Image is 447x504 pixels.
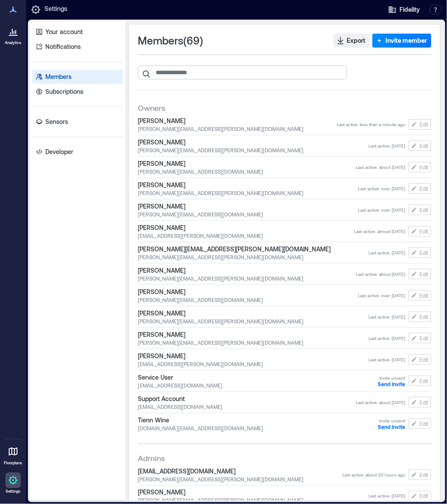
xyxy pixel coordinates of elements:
[138,211,358,218] span: [PERSON_NAME][EMAIL_ADDRESS][DOMAIN_NAME]
[399,5,420,14] span: Fidelity
[138,245,369,254] span: [PERSON_NAME][EMAIL_ADDRESS][PERSON_NAME][DOMAIN_NAME]
[420,356,428,363] span: Edit
[337,121,405,127] span: Last active : less than a minute ago
[420,249,428,256] span: Edit
[32,85,123,99] a: Subscriptions
[3,470,24,497] a: Settings
[138,275,356,282] span: [PERSON_NAME][EMAIL_ADDRESS][PERSON_NAME][DOMAIN_NAME]
[334,34,370,48] button: Export
[45,117,68,126] p: Sensors
[356,164,405,170] span: Last active : about [DATE]
[409,491,431,501] button: Edit
[138,467,342,476] span: [EMAIL_ADDRESS][DOMAIN_NAME]
[138,117,337,125] span: [PERSON_NAME]
[138,266,356,275] span: [PERSON_NAME]
[32,145,123,159] a: Developer
[138,34,203,48] span: Members ( 69 )
[420,335,428,342] span: Edit
[138,288,358,296] span: [PERSON_NAME]
[138,476,342,483] span: [PERSON_NAME][EMAIL_ADDRESS][PERSON_NAME][DOMAIN_NAME]
[138,159,356,168] span: [PERSON_NAME]
[138,425,378,432] span: [DOMAIN_NAME][EMAIL_ADDRESS][DOMAIN_NAME]
[138,352,369,360] span: [PERSON_NAME]
[138,453,165,463] span: Admins
[369,314,405,320] span: Last active : [DATE]
[409,470,431,480] button: Edit
[420,377,428,384] span: Edit
[420,471,428,478] span: Edit
[356,399,405,405] span: Last active : about [DATE]
[372,34,431,48] button: Invite member
[386,3,423,17] button: Fidelity
[369,143,405,149] span: Last active : [DATE]
[369,335,405,341] span: Last active : [DATE]
[420,185,428,192] span: Edit
[138,181,358,189] span: [PERSON_NAME]
[409,333,431,343] button: Edit
[138,296,358,303] span: [PERSON_NAME][EMAIL_ADDRESS][DOMAIN_NAME]
[354,228,405,234] span: Last active : almost [DATE]
[358,207,405,213] span: Last active : over [DATE]
[409,247,431,258] button: Edit
[409,376,431,386] button: Edit
[409,290,431,301] button: Edit
[138,309,369,318] span: [PERSON_NAME]
[409,162,431,172] button: Edit
[45,27,83,36] p: Your account
[409,354,431,365] button: Edit
[358,185,405,192] span: Last active : over [DATE]
[369,493,405,499] span: Last active : [DATE]
[138,318,369,325] span: [PERSON_NAME][EMAIL_ADDRESS][PERSON_NAME][DOMAIN_NAME]
[409,312,431,322] button: Edit
[420,164,428,171] span: Edit
[1,441,25,468] a: Floorplans
[45,42,81,51] p: Notifications
[138,330,369,339] span: [PERSON_NAME]
[342,472,405,478] span: Last active : about 20 hours ago
[138,339,369,346] span: [PERSON_NAME][EMAIL_ADDRESS][PERSON_NAME][DOMAIN_NAME]
[44,4,67,15] p: Settings
[420,493,428,500] span: Edit
[138,189,358,196] span: [PERSON_NAME][EMAIL_ADDRESS][PERSON_NAME][DOMAIN_NAME]
[138,497,369,504] span: [PERSON_NAME][EMAIL_ADDRESS][PERSON_NAME][DOMAIN_NAME]
[369,357,405,363] span: Last active : [DATE]
[138,103,165,113] span: Owners
[138,254,369,261] span: [PERSON_NAME][EMAIL_ADDRESS][PERSON_NAME][DOMAIN_NAME]
[420,399,428,406] span: Edit
[409,205,431,215] button: Edit
[420,420,428,427] span: Edit
[379,418,405,424] span: Invite unsent
[138,416,378,425] span: Tienn Wine
[420,142,428,149] span: Edit
[138,382,378,389] span: [EMAIL_ADDRESS][DOMAIN_NAME]
[32,40,123,54] a: Notifications
[378,424,405,430] button: Send Invite
[138,373,378,382] span: Service User
[138,168,356,175] span: [PERSON_NAME][EMAIL_ADDRESS][DOMAIN_NAME]
[347,36,365,45] span: Export
[45,147,73,156] p: Developer
[138,125,337,132] span: [PERSON_NAME][EMAIL_ADDRESS][PERSON_NAME][DOMAIN_NAME]
[138,138,369,147] span: [PERSON_NAME]
[420,121,428,128] span: Edit
[409,418,431,429] button: Edit
[6,489,20,494] p: Settings
[138,232,354,239] span: [EMAIL_ADDRESS][PERSON_NAME][DOMAIN_NAME]
[369,250,405,256] span: Last active : [DATE]
[420,271,428,278] span: Edit
[138,403,356,410] span: [EMAIL_ADDRESS][DOMAIN_NAME]
[378,381,405,387] button: Send Invite
[420,228,428,235] span: Edit
[409,226,431,237] button: Edit
[32,115,123,129] a: Sensors
[386,36,427,45] span: Invite member
[409,183,431,194] button: Edit
[409,119,431,130] button: Edit
[138,202,358,211] span: [PERSON_NAME]
[138,223,354,232] span: [PERSON_NAME]
[138,147,369,154] span: [PERSON_NAME][EMAIL_ADDRESS][PERSON_NAME][DOMAIN_NAME]
[138,360,369,367] span: [EMAIL_ADDRESS][PERSON_NAME][DOMAIN_NAME]
[4,460,22,466] p: Floorplans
